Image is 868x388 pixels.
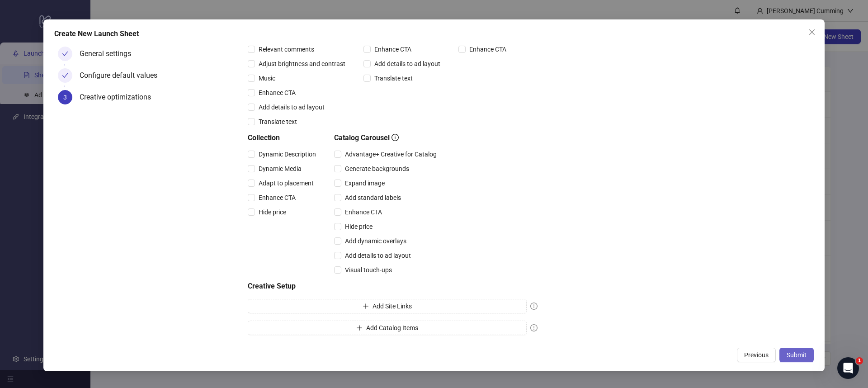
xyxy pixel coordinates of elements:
[255,193,299,203] span: Enhance CTA
[248,321,527,335] button: Add Catalog Items
[255,59,349,69] span: Adjust brightness and contrast
[255,164,305,174] span: Dynamic Media
[341,149,440,159] span: Advantage+ Creative for Catalog
[54,28,814,39] div: Create New Launch Sheet
[80,90,158,104] div: Creative optimizations
[248,299,527,313] button: Add Site Links
[62,51,68,57] span: check
[371,59,444,69] span: Add details to ad layout
[255,44,318,54] span: Relevant comments
[837,357,859,379] iframe: Intercom live chat
[334,132,440,143] h5: Catalog Carousel
[856,357,863,364] span: 1
[341,236,410,246] span: Add dynamic overlays
[341,265,396,275] span: Visual touch-ups
[530,324,538,331] span: exclamation-circle
[255,149,320,159] span: Dynamic Description
[255,178,317,188] span: Adapt to placement
[356,325,363,331] span: plus
[341,193,405,203] span: Add standard labels
[248,132,320,143] h5: Collection
[255,102,328,112] span: Add details to ad layout
[530,303,538,310] span: exclamation-circle
[466,44,510,54] span: Enhance CTA
[366,324,418,331] span: Add Catalog Items
[62,72,68,79] span: check
[80,47,138,61] div: General settings
[779,348,814,362] button: Submit
[371,44,415,54] span: Enhance CTA
[341,222,376,232] span: Hide price
[341,178,388,188] span: Expand image
[63,94,67,101] span: 3
[744,351,769,359] span: Previous
[341,207,386,217] span: Enhance CTA
[373,303,412,310] span: Add Site Links
[341,251,415,260] span: Add details to ad layout
[255,73,279,83] span: Music
[371,73,416,83] span: Translate text
[808,28,816,36] span: close
[80,68,165,83] div: Configure default values
[255,117,301,127] span: Translate text
[787,351,807,359] span: Submit
[255,207,290,217] span: Hide price
[392,134,399,141] span: info-circle
[805,25,819,39] button: Close
[737,348,776,362] button: Previous
[255,88,299,98] span: Enhance CTA
[363,303,369,309] span: plus
[248,281,538,292] h5: Creative Setup
[341,164,413,174] span: Generate backgrounds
